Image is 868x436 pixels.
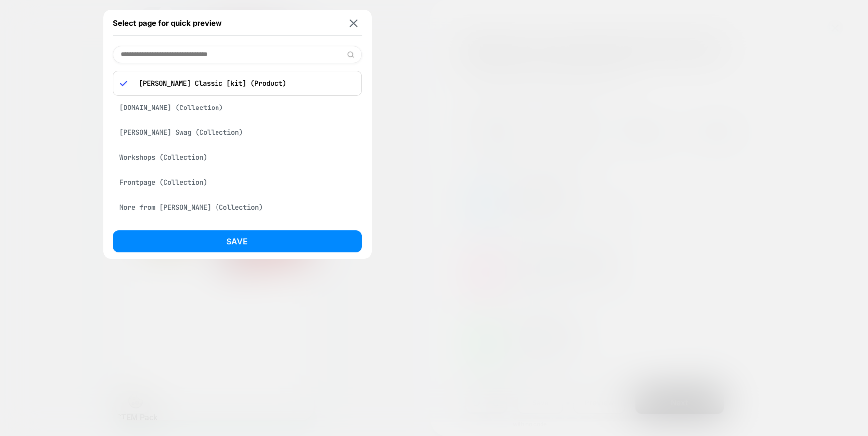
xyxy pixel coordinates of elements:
[7,357,31,381] div: Cookie policy
[113,230,362,252] button: Save
[113,123,362,142] div: [PERSON_NAME] Swag (Collection)
[113,18,222,28] span: Select page for quick preview
[120,80,127,87] img: blue checkmark
[113,173,362,192] div: Frontpage (Collection)
[113,198,362,217] div: More from [PERSON_NAME] (Collection)
[350,19,358,27] img: close
[134,79,355,88] p: [PERSON_NAME] Classic [kit] (Product)
[12,361,27,376] img: Cookie policy
[113,98,362,117] div: [DOMAIN_NAME] (Collection)
[113,148,362,167] div: Workshops (Collection)
[10,360,28,378] button: Cookie policy
[347,51,354,58] img: edit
